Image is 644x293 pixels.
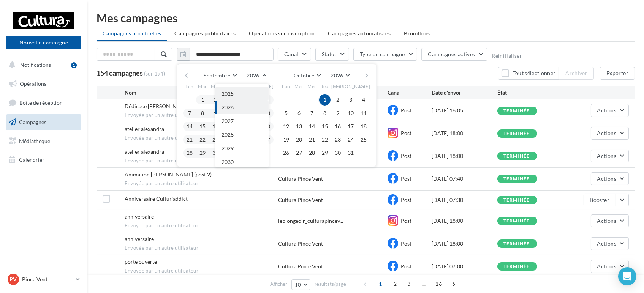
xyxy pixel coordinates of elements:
[293,107,305,119] button: 6
[278,217,343,225] span: leplongeoir_culturapincev...
[600,67,635,80] button: Exporter
[315,48,349,61] button: Statut
[332,94,343,106] button: 2
[278,48,311,61] button: Canal
[503,154,530,159] div: terminée
[307,83,316,90] span: Mer
[125,236,154,242] span: anniversaire
[125,126,164,132] span: atelier alexandra
[331,72,343,79] span: 2026
[20,61,51,68] span: Notifications
[291,70,323,81] button: Octobre
[263,83,272,90] span: Dim
[319,147,331,159] button: 29
[584,194,616,206] button: Booster
[432,107,497,114] div: [DATE] 16:05
[432,217,497,225] div: [DATE] 18:00
[345,121,356,132] button: 17
[319,107,331,119] button: 8
[559,67,594,80] button: Archiver
[280,134,292,145] button: 19
[282,83,290,90] span: Lun
[293,134,305,145] button: 20
[125,245,278,252] span: Envoyée par un autre utilisateur
[244,70,268,81] button: 2026
[345,147,356,159] button: 31
[591,104,629,117] button: Actions
[428,51,475,57] span: Campagnes actives
[332,121,343,132] button: 16
[401,263,411,269] span: Post
[618,267,636,285] div: Open Intercom Messenger
[125,89,278,96] div: Nom
[22,276,73,283] p: Pince Vent
[222,145,234,151] span: 2029
[125,195,188,202] span: Anniversaire Cultur'addict
[210,147,221,159] button: 30
[19,99,63,106] span: Boîte de réception
[5,76,83,92] a: Opérations
[235,83,274,90] span: [PERSON_NAME]
[359,83,368,90] span: Dim
[321,83,329,90] span: Jeu
[215,142,269,155] button: 2029
[319,121,331,132] button: 15
[210,107,221,119] button: 9
[5,133,83,149] a: Médiathèque
[278,263,323,270] div: Cultura Pince Vent
[278,175,323,183] div: Cultura Pince Vent
[332,147,343,159] button: 30
[401,217,411,224] span: Post
[597,263,616,269] span: Actions
[492,53,522,59] button: Réinitialiser
[345,107,356,119] button: 10
[591,237,629,250] button: Actions
[591,150,629,162] button: Actions
[19,137,50,144] span: Médiathèque
[125,222,278,229] span: Envoyée par un autre utilisateur
[211,83,220,90] span: Mer
[222,159,234,165] span: 2030
[432,89,497,96] div: Date d'envoi
[198,83,207,90] span: Mar
[597,240,616,247] span: Actions
[293,147,305,159] button: 27
[401,240,411,247] span: Post
[597,153,616,159] span: Actions
[503,264,530,269] div: terminée
[503,241,530,246] div: terminée
[5,57,80,73] button: Notifications 1
[432,129,497,137] div: [DATE] 18:00
[125,258,157,265] span: porte ouverte
[293,121,305,132] button: 13
[225,83,232,90] span: Jeu
[19,156,44,163] span: Calendrier
[332,107,343,119] button: 9
[374,278,386,290] span: 1
[125,158,278,164] span: Envoyée par un autre utilisateur
[591,172,629,185] button: Actions
[353,48,418,61] button: Type de campagne
[291,279,311,290] button: 10
[97,12,635,24] div: Mes campagnes
[306,147,318,159] button: 28
[197,147,208,159] button: 29
[389,278,401,290] span: 2
[403,278,415,290] span: 3
[184,107,195,119] button: 7
[10,276,17,283] span: PV
[401,197,411,203] span: Post
[174,30,236,36] span: Campagnes publicitaires
[597,217,616,224] span: Actions
[497,89,563,96] div: État
[432,196,497,204] div: [DATE] 07:30
[125,171,212,178] span: Animation Lorcana (post 2)
[306,107,318,119] button: 7
[71,62,77,68] div: 1
[591,127,629,140] button: Actions
[125,213,154,220] span: anniversaire
[5,114,83,130] a: Campagnes
[358,107,369,119] button: 11
[215,87,269,101] button: 2025
[125,135,278,142] span: Envoyée par un autre utilisateur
